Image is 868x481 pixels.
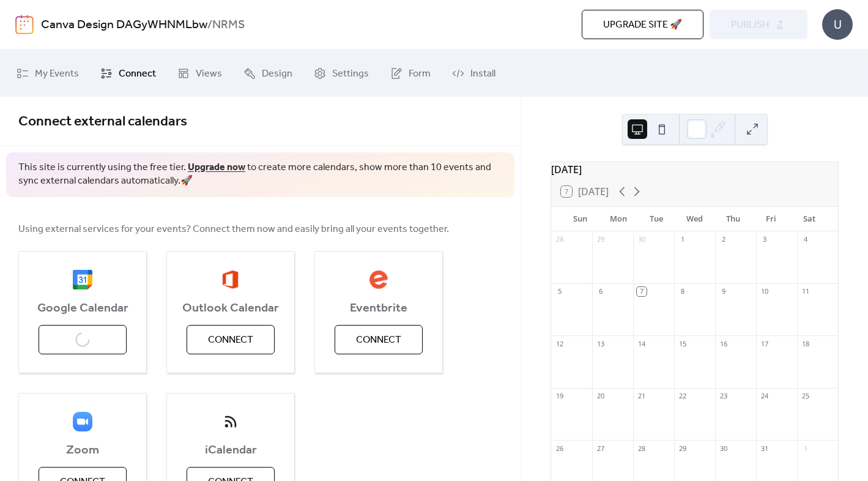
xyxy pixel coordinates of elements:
[678,444,687,453] div: 29
[714,207,752,231] div: Thu
[678,392,687,401] div: 22
[637,339,646,348] div: 14
[369,270,388,289] img: eventbrite
[676,207,714,231] div: Wed
[15,15,34,34] img: logo
[73,412,92,431] img: zoom
[409,64,431,83] span: Form
[7,54,88,92] a: My Events
[18,222,449,237] span: Using external services for your events? Connect them now and easily bring all your events together.
[801,339,810,348] div: 18
[443,54,505,92] a: Install
[719,339,728,348] div: 16
[356,333,401,348] span: Connect
[790,207,828,231] div: Sat
[678,339,687,348] div: 15
[305,54,378,92] a: Settings
[582,10,703,39] button: Upgrade site 🚀
[119,64,156,83] span: Connect
[822,9,853,40] div: U
[470,64,495,83] span: Install
[599,207,637,231] div: Mon
[222,270,239,289] img: outlook
[208,333,253,348] span: Connect
[555,287,564,296] div: 5
[678,287,687,296] div: 8
[18,161,502,188] span: This site is currently using the free tier. to create more calendars, show more than 10 events an...
[555,392,564,401] div: 19
[760,392,769,401] div: 24
[637,235,646,244] div: 30
[760,287,769,296] div: 10
[637,287,646,296] div: 7
[167,443,294,458] span: iCalendar
[188,158,245,177] a: Upgrade now
[719,392,728,401] div: 23
[678,235,687,244] div: 1
[752,207,790,231] div: Fri
[196,64,222,83] span: Views
[19,301,146,316] span: Google Calendar
[637,444,646,453] div: 28
[41,13,207,37] a: Canva Design DAGyWHNMLbw
[637,207,675,231] div: Tue
[760,339,769,348] div: 17
[91,54,165,92] a: Connect
[719,235,728,244] div: 2
[167,301,294,316] span: Outlook Calendar
[719,444,728,453] div: 30
[19,443,146,458] span: Zoom
[555,444,564,453] div: 26
[207,13,212,37] b: /
[596,235,605,244] div: 29
[234,54,302,92] a: Design
[35,64,79,83] span: My Events
[555,339,564,348] div: 12
[561,207,599,231] div: Sun
[332,64,369,83] span: Settings
[801,235,810,244] div: 4
[760,235,769,244] div: 3
[335,325,423,354] button: Connect
[168,54,231,92] a: Views
[551,162,838,177] div: [DATE]
[596,444,605,453] div: 27
[801,392,810,401] div: 25
[801,444,810,453] div: 1
[596,339,605,348] div: 13
[212,13,245,37] b: NRMS
[637,392,646,401] div: 21
[603,18,682,32] span: Upgrade site 🚀
[596,392,605,401] div: 20
[221,412,240,431] img: ical
[719,287,728,296] div: 9
[262,64,292,83] span: Design
[73,270,92,289] img: google
[381,54,440,92] a: Form
[187,325,275,354] button: Connect
[801,287,810,296] div: 11
[596,287,605,296] div: 6
[18,108,187,135] span: Connect external calendars
[315,301,442,316] span: Eventbrite
[555,235,564,244] div: 28
[760,444,769,453] div: 31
